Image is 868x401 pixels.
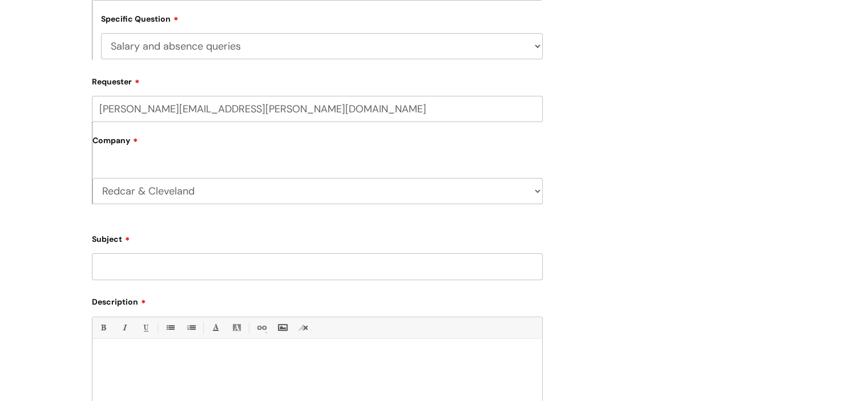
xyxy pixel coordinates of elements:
a: Font Color [208,321,223,335]
a: Remove formatting (Ctrl-\) [296,321,310,335]
a: • Unordered List (Ctrl-Shift-7) [163,321,177,335]
a: Underline(Ctrl-U) [138,321,152,335]
label: Subject [92,230,543,244]
label: Requester [92,73,543,87]
a: Bold (Ctrl-B) [96,321,110,335]
a: Insert Image... [275,321,289,335]
a: Italic (Ctrl-I) [117,321,131,335]
a: 1. Ordered List (Ctrl-Shift-8) [184,321,198,335]
input: Email [92,96,543,122]
label: Company [92,132,543,157]
label: Description [92,293,543,307]
label: Specific Question [101,13,179,24]
a: Link [254,321,268,335]
a: Back Color [229,321,244,335]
